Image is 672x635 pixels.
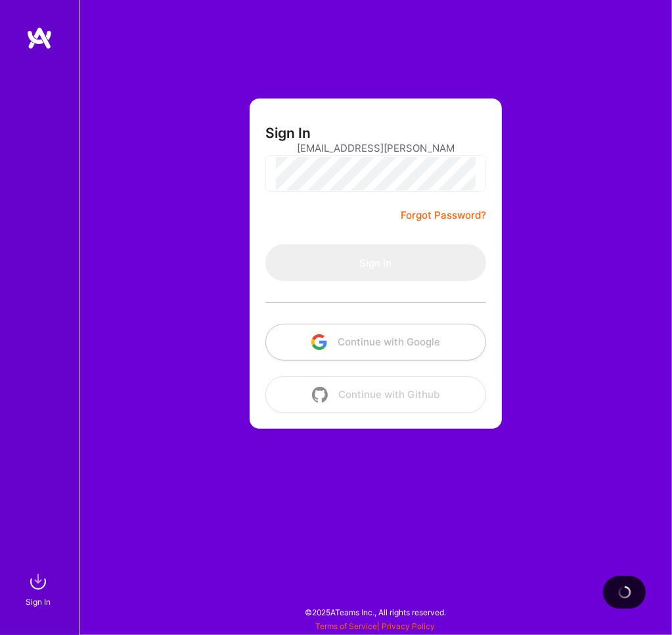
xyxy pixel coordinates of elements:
[79,596,672,628] div: © 2025 ATeams Inc., All rights reserved.
[265,376,486,413] button: Continue with Github
[297,131,455,165] input: Email...
[616,583,634,602] img: loading
[382,621,436,631] a: Privacy Policy
[28,569,51,609] a: sign inSign In
[265,244,486,281] button: Sign In
[312,387,328,403] img: icon
[265,125,311,141] h3: Sign In
[311,334,327,350] img: icon
[26,595,51,609] div: Sign In
[265,324,486,361] button: Continue with Google
[26,26,53,50] img: logo
[401,208,486,223] a: Forgot Password?
[25,569,51,595] img: sign in
[316,621,378,631] a: Terms of Service
[316,621,436,631] span: |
